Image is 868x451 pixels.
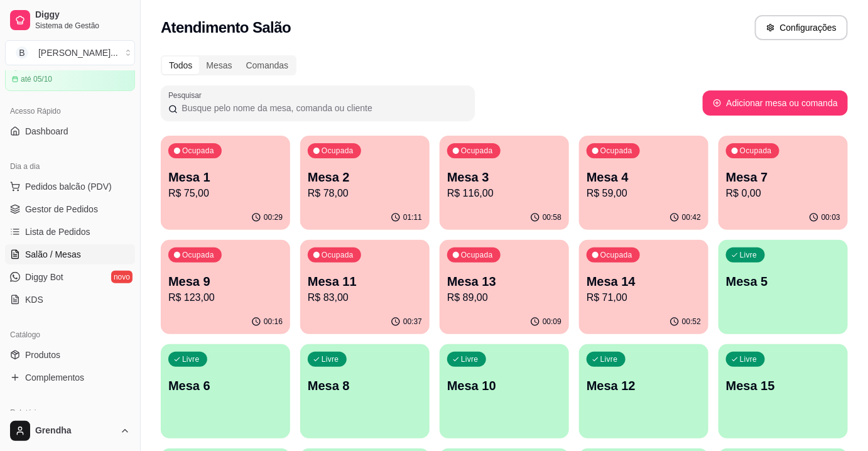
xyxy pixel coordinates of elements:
p: Mesa 9 [168,273,283,290]
button: Select a team [5,40,135,65]
button: OcupadaMesa 14R$ 71,0000:52 [579,240,708,334]
button: LivreMesa 5 [719,240,848,334]
button: OcupadaMesa 2R$ 78,0001:11 [300,136,430,230]
span: Sistema de Gestão [35,21,130,31]
span: Relatórios [10,408,44,418]
p: Ocupada [182,146,214,156]
button: LivreMesa 6 [161,344,290,438]
p: Ocupada [600,250,632,260]
div: [PERSON_NAME] ... [38,46,118,59]
p: Mesa 2 [308,168,422,186]
a: Produtos [5,345,135,365]
p: R$ 59,00 [587,186,701,201]
p: 00:16 [264,317,283,327]
button: LivreMesa 15 [719,344,848,438]
p: Mesa 11 [308,273,422,290]
a: Dashboard [5,121,135,141]
button: OcupadaMesa 4R$ 59,0000:42 [579,136,708,230]
p: Mesa 10 [447,377,561,394]
article: até 05/10 [21,74,52,84]
p: Ocupada [182,250,214,260]
p: Livre [461,354,479,364]
p: 00:58 [543,212,561,222]
a: Lista de Pedidos [5,222,135,242]
div: Comandas [239,57,296,74]
p: Mesa 1 [168,168,283,186]
button: Configurações [755,15,848,40]
label: Pesquisar [168,90,206,101]
p: Ocupada [740,146,772,156]
p: Ocupada [461,250,493,260]
h2: Atendimento Salão [161,18,291,38]
p: Ocupada [322,146,354,156]
p: Livre [600,354,618,364]
a: Gestor de Pedidos [5,199,135,219]
span: B [16,46,28,59]
p: 00:52 [682,317,701,327]
button: OcupadaMesa 1R$ 75,0000:29 [161,136,290,230]
span: Lista de Pedidos [25,225,90,238]
button: LivreMesa 12 [579,344,708,438]
p: R$ 123,00 [168,290,283,305]
a: KDS [5,290,135,310]
span: KDS [25,293,43,306]
p: R$ 78,00 [308,186,422,201]
p: R$ 75,00 [168,186,283,201]
span: Pedidos balcão (PDV) [25,180,112,193]
button: LivreMesa 8 [300,344,430,438]
p: Mesa 5 [726,273,840,290]
button: OcupadaMesa 3R$ 116,0000:58 [440,136,569,230]
p: Mesa 13 [447,273,561,290]
p: Mesa 8 [308,377,422,394]
p: R$ 83,00 [308,290,422,305]
p: 01:11 [403,212,422,222]
div: Catálogo [5,325,135,345]
a: Plano Essencial + Mesasaté 05/10 [5,55,135,91]
p: Mesa 12 [587,377,701,394]
span: Dashboard [25,125,68,138]
p: 00:09 [543,317,561,327]
button: LivreMesa 10 [440,344,569,438]
button: OcupadaMesa 11R$ 83,0000:37 [300,240,430,334]
div: Acesso Rápido [5,101,135,121]
p: Mesa 14 [587,273,701,290]
button: OcupadaMesa 7R$ 0,0000:03 [719,136,848,230]
p: Livre [740,354,757,364]
input: Pesquisar [178,102,467,114]
a: Salão / Mesas [5,244,135,264]
span: Diggy [35,9,130,21]
p: Mesa 15 [726,377,840,394]
p: Livre [740,250,757,260]
p: R$ 71,00 [587,290,701,305]
a: Complementos [5,367,135,388]
p: R$ 0,00 [726,186,840,201]
button: Grendha [5,416,135,446]
span: Diggy Bot [25,271,63,283]
p: Ocupada [461,146,493,156]
a: DiggySistema de Gestão [5,5,135,35]
p: Mesa 3 [447,168,561,186]
p: Mesa 4 [587,168,701,186]
p: 00:42 [682,212,701,222]
p: Mesa 6 [168,377,283,394]
span: Grendha [35,425,115,437]
div: Mesas [199,57,239,74]
p: R$ 89,00 [447,290,561,305]
p: 00:03 [822,212,840,222]
button: Adicionar mesa ou comanda [703,90,848,116]
p: Mesa 7 [726,168,840,186]
p: 00:37 [403,317,422,327]
a: Diggy Botnovo [5,267,135,287]
div: Dia a dia [5,156,135,177]
button: OcupadaMesa 13R$ 89,0000:09 [440,240,569,334]
span: Salão / Mesas [25,248,81,261]
p: R$ 116,00 [447,186,561,201]
span: Gestor de Pedidos [25,203,98,215]
p: Ocupada [600,146,632,156]
div: Todos [162,57,199,74]
button: OcupadaMesa 9R$ 123,0000:16 [161,240,290,334]
p: 00:29 [264,212,283,222]
p: Ocupada [322,250,354,260]
span: Produtos [25,349,60,361]
p: Livre [322,354,339,364]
